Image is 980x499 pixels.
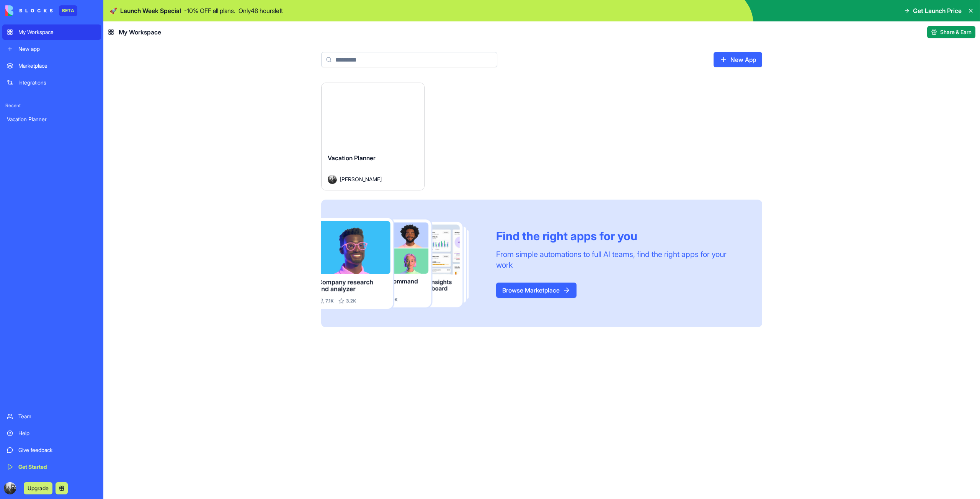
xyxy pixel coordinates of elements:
div: Find the right apps for you [496,229,744,243]
div: Give feedback [18,446,96,454]
a: My Workspace [2,24,101,40]
button: Upgrade [24,482,52,494]
div: Marketplace [18,62,96,70]
a: Browse Marketplace [496,283,577,298]
span: Recent [2,102,101,109]
span: My Workspace [119,28,161,37]
a: Marketplace [2,58,101,73]
img: logo [5,5,53,16]
p: - 10 % OFF all plans. [184,6,235,15]
div: BETA [59,5,77,16]
a: Get Started [2,459,101,475]
a: New app [2,41,101,57]
a: Vacation PlannerAvatar[PERSON_NAME] [321,83,425,190]
a: Vacation Planner [2,112,101,127]
img: ACg8ocI4zmFyMft-X1fN4UB3ZGLh860Gd5q7xPfn01t91-NWbBK8clcQ=s96-c [4,482,16,494]
img: Avatar [328,175,337,184]
div: Team [18,413,96,420]
div: From simple automations to full AI teams, find the right apps for your work [496,249,744,270]
div: Vacation Planner [7,115,96,123]
a: BETA [5,5,77,16]
span: Share & Earn [940,28,972,36]
div: Integrations [18,79,96,86]
img: Frame_181_egmpey.png [321,218,484,309]
a: New App [714,52,762,67]
button: Share & Earn [927,26,975,38]
div: Get Started [18,463,96,471]
a: Help [2,426,101,441]
a: Team [2,409,101,424]
span: 🚀 [109,6,117,15]
div: Help [18,429,96,437]
span: Launch Week Special [120,6,181,15]
a: Upgrade [24,484,52,492]
span: [PERSON_NAME] [340,175,382,183]
p: Only 48 hours left [238,6,283,15]
div: My Workspace [18,28,96,36]
a: Give feedback [2,442,101,458]
span: Get Launch Price [913,6,962,15]
span: Vacation Planner [328,154,376,162]
a: Integrations [2,75,101,90]
div: New app [18,45,96,53]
